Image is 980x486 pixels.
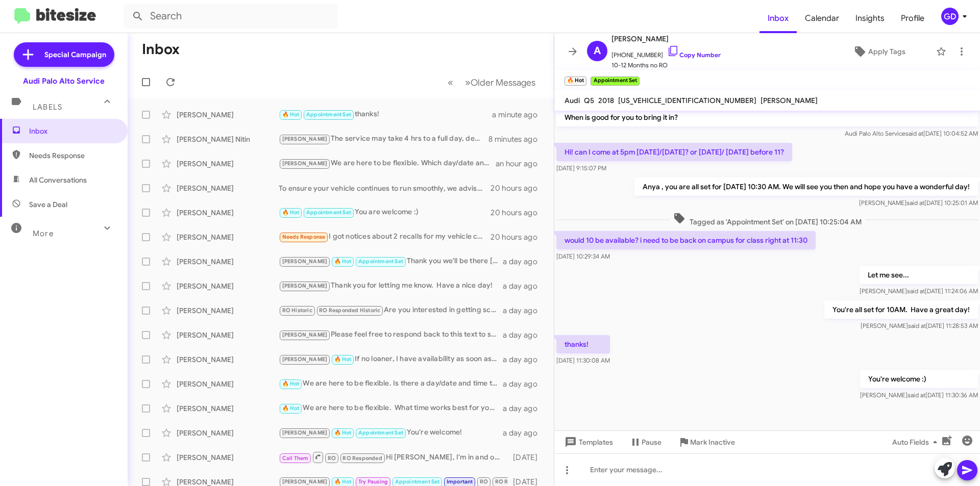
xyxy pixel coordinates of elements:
span: Try Pausing [358,478,388,485]
div: I got notices about 2 recalls for my vehicle can you schedule those repairs? Do you have that inf... [279,231,491,243]
span: said at [908,322,926,329]
span: [PERSON_NAME] [611,33,721,45]
div: a minute ago [492,110,546,120]
div: We are here to be flexible. What time works best for you on which day? [279,402,503,414]
div: [PERSON_NAME] [177,403,279,414]
span: [PERSON_NAME] [282,283,328,289]
span: Appointment Set [306,111,351,118]
a: Insights [847,4,893,33]
div: a day ago [503,330,546,340]
input: Search [124,4,338,29]
span: 🔥 Hot [334,258,352,265]
span: RO Historic [282,307,312,314]
p: would 10 be available? i need to be back on campus for class right at 11:30 [556,231,816,249]
span: Call Them [282,455,309,462]
button: GD [933,8,969,25]
span: Needs Response [282,234,326,240]
div: [PERSON_NAME] [177,110,279,120]
div: a day ago [503,379,546,389]
div: a day ago [503,257,546,267]
div: You are welcome :) [279,207,491,218]
div: a day ago [503,305,546,316]
span: [PERSON_NAME] [282,331,328,338]
span: said at [906,199,924,207]
span: Appointment Set [358,429,403,436]
span: [PERSON_NAME] [DATE] 11:28:53 AM [861,322,978,329]
span: [PERSON_NAME] [282,136,328,142]
div: [PERSON_NAME] [177,183,279,193]
span: All Conversations [29,175,87,185]
div: an hour ago [496,159,546,169]
p: You're all set for 10AM. Have a great day! [824,300,978,319]
span: A [594,43,601,59]
div: Thank you for letting me know. Have a nice day! [279,280,503,292]
span: Older Messages [471,77,535,88]
span: RO [328,455,336,462]
div: 20 hours ago [491,183,546,193]
span: Save a Deal [29,199,67,210]
h1: Inbox [142,41,180,58]
a: Calendar [797,4,847,33]
button: Templates [554,433,621,451]
span: Audi [565,96,580,105]
span: 🔥 Hot [334,478,352,485]
span: [PERSON_NAME] [282,258,328,265]
span: Special Campaign [44,49,106,60]
span: Mark Inactive [690,433,735,451]
button: Mark Inactive [670,433,743,451]
div: 20 hours ago [491,232,546,242]
p: You're welcome :) [860,370,978,388]
span: Apply Tags [868,42,905,61]
button: Auto Fields [884,433,949,451]
span: 🔥 Hot [282,209,300,216]
div: [PERSON_NAME] [177,379,279,389]
span: 🔥 Hot [282,380,300,387]
a: Inbox [759,4,797,33]
span: Audi Palo Alto Service [DATE] 10:04:52 AM [845,130,978,137]
small: 🔥 Hot [565,76,586,86]
span: [PERSON_NAME] [DATE] 11:24:06 AM [860,287,978,295]
div: [PERSON_NAME] [177,354,279,365]
span: Inbox [29,126,116,136]
div: [PERSON_NAME] [177,159,279,169]
span: » [465,76,471,89]
span: Appointment Set [395,478,440,485]
span: 🔥 Hot [334,356,352,363]
div: We are here to be flexible. Is there a day/date and time that will work best for you? [279,378,503,390]
span: Pause [642,433,661,451]
span: Templates [562,433,613,451]
span: [PERSON_NAME] [761,96,818,105]
span: Important [447,478,473,485]
span: RO Responded [495,478,534,485]
button: Next [459,72,542,93]
div: [PERSON_NAME] [177,330,279,340]
span: [DATE] 9:15:07 PM [556,164,606,172]
span: 🔥 Hot [282,405,300,412]
span: 10-12 Months no RO [611,60,721,70]
p: Anya , you are all set for [DATE] 10:30 AM. We will see you then and hope you have a wonderful day! [634,177,978,196]
a: Profile [893,4,933,33]
span: [PERSON_NAME] [282,160,328,167]
p: Let me see... [860,266,978,284]
span: « [448,76,453,89]
div: thanks! [279,109,492,120]
div: a day ago [503,354,546,365]
div: 8 minutes ago [488,134,546,144]
span: [US_VEHICLE_IDENTIFICATION_NUMBER] [618,96,756,105]
span: Tagged as 'Appointment Set' on [DATE] 10:25:04 AM [669,212,866,227]
span: [DATE] 10:29:34 AM [556,252,610,260]
div: a day ago [503,281,546,291]
div: Are you interested in getting scheduled for a service? [279,304,503,316]
span: Needs Response [29,150,116,161]
div: [PERSON_NAME] Nitin [177,134,279,144]
div: [PERSON_NAME] [177,428,279,438]
div: 20 hours ago [491,208,546,218]
span: 2018 [598,96,614,105]
span: Auto Fields [892,433,941,451]
span: [PERSON_NAME] [282,429,328,436]
span: [PERSON_NAME] [DATE] 11:30:36 AM [860,391,978,399]
a: Special Campaign [14,42,114,67]
div: If no loaner, I have availability as soon as this afternoon. [279,353,503,365]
